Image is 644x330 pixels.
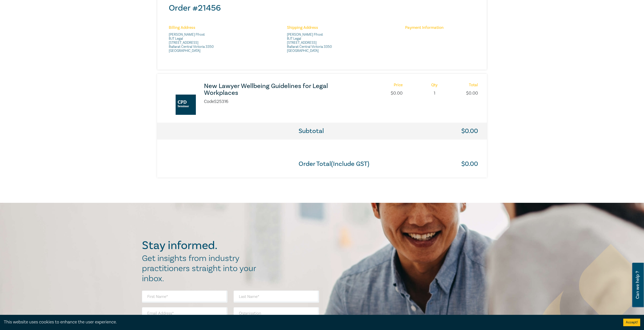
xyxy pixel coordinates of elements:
[287,33,360,37] span: [PERSON_NAME] Ffrost
[142,307,227,319] input: Email Address*
[204,83,338,96] a: New Lawyer Wellbeing Guidelines for Legal Workplaces
[176,95,196,115] img: New Lawyer Wellbeing Guidelines for Legal Workplaces
[287,37,360,41] span: BJT Legal
[234,307,319,319] input: Organisation
[466,90,478,97] p: $ 0.00
[461,128,478,135] h3: $ 0.00
[623,319,640,326] button: Accept cookies
[234,291,319,303] input: Last Name*
[299,128,324,135] h3: Subtotal
[169,25,241,30] h6: Billing Address
[169,33,241,37] span: [PERSON_NAME] Ffrost
[142,291,227,303] input: First Name*
[169,3,478,13] h2: Order # 21456
[204,98,228,105] li: Code S25316
[431,83,438,87] h6: Qty
[405,25,478,30] h6: Payment Information
[142,239,261,252] h2: Stay informed.
[431,90,438,97] p: 1
[4,319,616,325] div: This website uses cookies to enhance the user experience.
[391,83,403,87] h6: Price
[169,37,241,41] span: BJT Legal
[287,25,360,30] h6: Shipping Address
[391,90,403,97] p: $ 0.00
[635,266,640,304] span: Can we help ?
[299,161,369,167] h3: Order Total(Include GST)
[466,83,478,87] h6: Total
[142,253,261,284] h2: Get insights from industry practitioners straight into your inbox.
[169,41,241,53] span: [STREET_ADDRESS] Ballarat Central Victoria 3350 [GEOGRAPHIC_DATA]
[461,161,478,167] h3: $ 0.00
[287,41,360,53] span: [STREET_ADDRESS] Ballarat Central Victoria 3350 [GEOGRAPHIC_DATA]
